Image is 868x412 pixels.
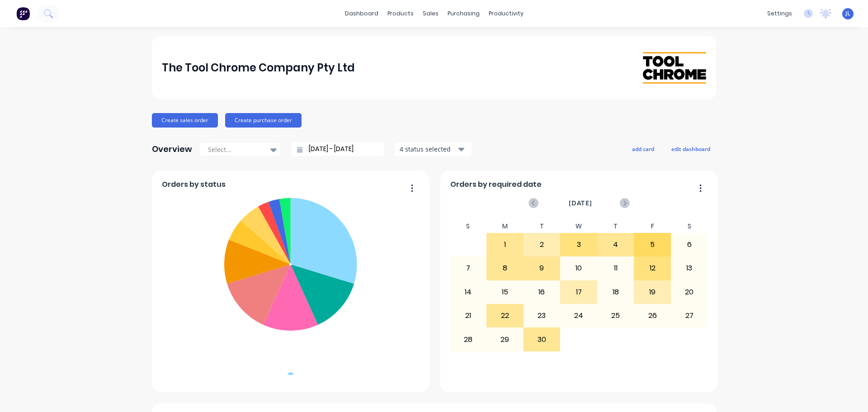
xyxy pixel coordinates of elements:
[395,142,472,156] button: 4 status selected
[450,328,486,350] div: 28
[634,257,670,279] div: 12
[16,7,30,20] img: Factory
[450,281,486,303] div: 14
[626,143,660,155] button: add card
[400,144,457,154] div: 4 status selected
[487,233,523,256] div: 1
[671,304,708,327] div: 27
[418,7,443,20] div: sales
[561,257,597,279] div: 10
[634,304,670,327] div: 26
[598,304,634,327] div: 25
[450,179,542,190] span: Orders by required date
[763,7,797,20] div: settings
[561,304,597,327] div: 24
[443,7,484,20] div: purchasing
[152,113,218,128] button: Create sales order
[560,220,597,233] div: W
[486,220,524,233] div: M
[524,281,560,303] div: 16
[634,220,671,233] div: F
[487,304,523,327] div: 22
[598,257,634,279] div: 11
[671,281,708,303] div: 20
[487,328,523,350] div: 29
[569,198,592,208] span: [DATE]
[561,281,597,303] div: 17
[487,281,523,303] div: 15
[162,59,355,77] div: The Tool Chrome Company Pty Ltd
[524,257,560,279] div: 9
[643,52,706,83] img: The Tool Chrome Company Pty Ltd
[634,233,670,256] div: 5
[383,7,418,20] div: products
[524,220,561,233] div: T
[524,233,560,256] div: 2
[671,220,708,233] div: S
[665,143,716,155] button: edit dashboard
[524,328,560,350] div: 30
[671,233,708,256] div: 6
[634,281,670,303] div: 19
[598,281,634,303] div: 18
[152,140,192,158] div: Overview
[561,233,597,256] div: 3
[597,220,634,233] div: T
[484,7,528,20] div: productivity
[450,304,486,327] div: 21
[162,179,226,190] span: Orders by status
[450,220,487,233] div: S
[225,113,302,128] button: Create purchase order
[487,257,523,279] div: 8
[450,257,486,279] div: 7
[524,304,560,327] div: 23
[671,257,708,279] div: 13
[845,9,850,18] span: JL
[598,233,634,256] div: 4
[340,7,383,20] a: dashboard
